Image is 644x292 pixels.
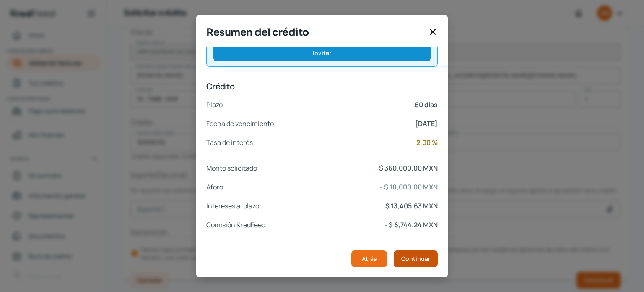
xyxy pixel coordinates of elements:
span: Resumen del crédito [206,25,424,40]
button: Invitar [213,45,431,61]
p: Plazo [206,99,223,111]
span: Continuar [401,256,430,262]
button: Atrás [351,250,387,267]
p: [DATE] [415,118,438,130]
p: $ 13,405.63 MXN [385,200,438,212]
p: Comisión KredFeed [206,219,265,231]
p: $ 360,000.00 MXN [379,162,438,174]
span: Atrás [362,256,377,262]
p: Intereses al plazo [206,200,259,212]
p: Fecha de vencimiento [206,118,274,130]
p: Tasa de interés [206,137,253,149]
p: Monto solicitado [206,162,257,174]
button: Continuar [394,250,438,267]
p: Monto adelantado [206,238,262,250]
p: - $ 6,744.24 MXN [384,219,438,231]
p: - $ 18,000.00 MXN [380,181,438,193]
p: Crédito [206,81,438,92]
p: 2.00 % [416,137,438,149]
p: 60 días [415,99,438,111]
span: Invitar [313,50,331,56]
p: Aforo [206,181,223,193]
p: $ 321,850.13 MXN [384,238,438,250]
